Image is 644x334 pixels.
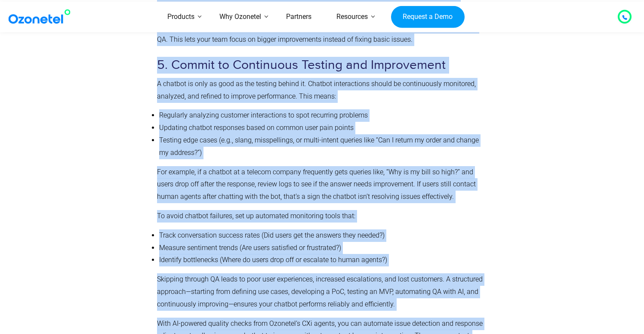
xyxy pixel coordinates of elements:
[391,6,465,28] a: Request a Demo
[159,122,484,134] li: Updating chatbot responses based on common user pain points
[157,273,484,310] p: Skipping through QA leads to poor user experiences, increased escalations, and lost customers. A ...
[159,229,484,242] li: Track conversation success rates (Did users get the answers they needed?)
[207,2,274,32] a: Why Ozonetel
[157,166,484,203] p: For example, if a chatbot at a telecom company frequently gets queries like, “Why is my bill so h...
[155,2,207,32] a: Products
[157,210,484,223] p: To avoid chatbot failures, set up automated monitoring tools that:
[157,21,484,46] p: Automating these quality checks eliminates the risk of overlooking errors and reduces the need fo...
[274,2,324,32] a: Partners
[324,2,380,32] a: Resources
[159,242,484,254] li: Measure sentiment trends (Are users satisfied or frustrated?)
[159,109,484,122] li: Regularly analyzing customer interactions to spot recurring problems
[159,134,484,159] li: Testing edge cases (e.g., slang, misspellings, or multi-intent queries like “Can I return my orde...
[157,57,484,74] h3: 5. Commit to Continuous Testing and Improvement
[157,78,484,103] p: A chatbot is only as good as the testing behind it. Chatbot interactions should be continuously m...
[159,254,484,266] li: Identify bottlenecks (Where do users drop off or escalate to human agents?)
